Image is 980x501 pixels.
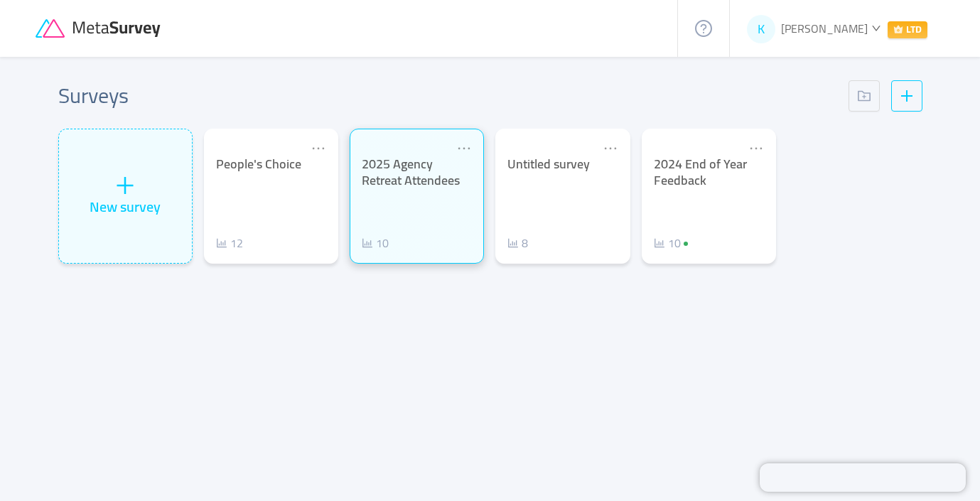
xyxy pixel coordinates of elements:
[871,23,881,33] i: icon: down
[216,156,326,173] div: People's Choice
[654,156,764,188] div: 2024 End of Year Feedback
[216,237,227,249] i: icon: bar-chart
[603,141,618,156] i: icon: ellipsis
[216,235,243,252] a: icon: bar-chart12
[760,463,966,492] iframe: Chatra live chat
[642,129,776,264] a: 2024 End of Year Feedbackicon: bar-chart10
[668,232,681,254] span: 10
[849,80,880,112] button: icon: folder-add
[230,232,243,254] span: 12
[58,129,193,264] div: icon: plusNew survey
[507,156,618,173] div: Untitled survey
[90,196,161,217] div: New survey
[695,20,712,37] i: icon: question-circle
[311,141,326,156] i: icon: ellipsis
[748,141,764,156] i: icon: ellipsis
[362,235,389,252] a: icon: bar-chart10
[376,232,389,254] span: 10
[507,235,528,252] a: icon: bar-chart8
[204,129,338,264] a: People's Choiceicon: bar-chart12
[362,156,472,188] div: 2025 Agency Retreat Attendees
[456,141,472,156] i: icon: ellipsis
[495,129,630,264] a: Untitled surveyicon: bar-chart8
[362,237,373,249] i: icon: bar-chart
[654,237,665,249] i: icon: bar-chart
[58,80,129,112] h2: Surveys
[888,21,927,38] span: LTD
[893,24,903,34] i: icon: crown
[781,18,868,39] span: [PERSON_NAME]
[758,15,765,43] span: K
[654,235,694,252] a: icon: bar-chart10
[507,237,519,249] i: icon: bar-chart
[522,232,528,254] span: 8
[891,80,922,112] button: icon: plus
[350,129,484,264] a: 2025 Agency Retreat Attendeesicon: bar-chart10
[114,175,136,196] i: icon: plus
